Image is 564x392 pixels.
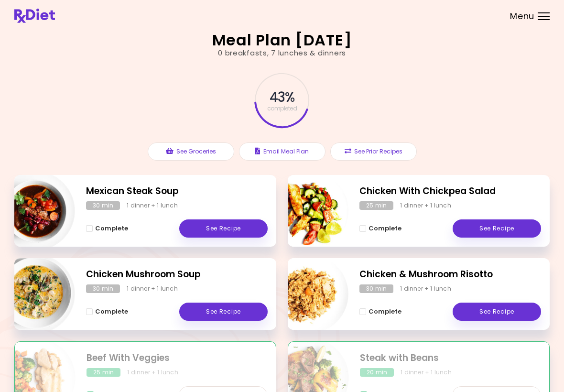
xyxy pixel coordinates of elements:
h2: Chicken With Chickpea Salad [359,185,541,198]
div: 25 min [87,368,120,377]
div: 1 dinner + 1 lunch [127,284,178,293]
div: 30 min [359,284,393,293]
button: See Prior Recipes [330,142,417,161]
button: Complete - Chicken & Mushroom Risotto [359,306,401,317]
h2: Beef With Veggies [87,351,267,365]
div: 25 min [359,201,393,210]
div: 1 dinner + 1 lunch [127,201,178,210]
img: Info - Chicken & Mushroom Risotto [269,254,348,334]
h2: Chicken & Mushroom Risotto [359,268,541,282]
span: Complete [95,308,128,316]
a: See Recipe - Mexican Steak Soup [179,219,268,238]
h2: Steak with Beans [360,351,541,365]
button: Email Meal Plan [239,142,325,161]
span: Complete [369,308,401,316]
button: Complete - Mexican Steak Soup [86,223,128,234]
span: Complete [95,225,128,232]
div: 30 min [86,284,120,293]
div: 20 min [360,368,394,377]
div: 1 dinner + 1 lunch [400,284,451,293]
a: See Recipe - Chicken & Mushroom Risotto [453,303,541,321]
img: RxDiet [14,9,55,23]
h2: Chicken Mushroom Soup [86,268,268,282]
div: 1 dinner + 1 lunch [127,368,178,377]
div: 0 breakfasts , 7 lunches & dinners [218,48,346,59]
span: Menu [510,12,534,21]
a: See Recipe - Chicken With Chickpea Salad [453,219,541,238]
button: Complete - Chicken With Chickpea Salad [359,223,401,234]
span: Complete [369,225,401,232]
h2: Meal Plan [DATE] [212,33,352,48]
img: Info - Chicken With Chickpea Salad [269,171,348,250]
span: 43 % [270,89,294,106]
div: 1 dinner + 1 lunch [401,368,452,377]
div: 1 dinner + 1 lunch [400,201,451,210]
button: See Groceries [148,142,234,161]
h2: Mexican Steak Soup [86,185,268,198]
a: See Recipe - Chicken Mushroom Soup [179,303,268,321]
div: 30 min [86,201,120,210]
button: Complete - Chicken Mushroom Soup [86,306,128,317]
span: completed [267,106,297,111]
